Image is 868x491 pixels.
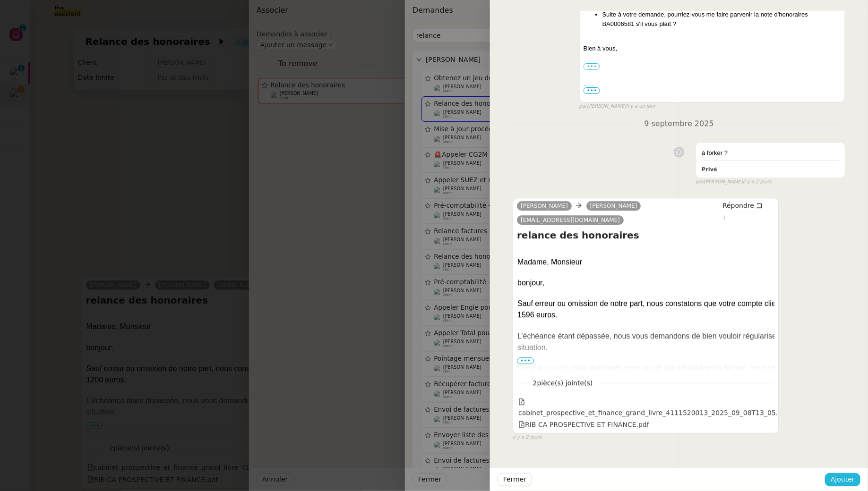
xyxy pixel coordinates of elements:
h4: relance des honoraires [517,229,774,242]
button: Ajouter [825,473,860,486]
span: par [696,178,704,186]
span: 9 septembre 2025 [636,118,721,130]
span: par [579,102,587,110]
span: 2 [526,378,600,389]
span: pièce(s) jointe(s) [537,379,593,387]
div: RIB CA PROSPECTIVE ET FINANCE.pdf [518,419,649,430]
label: ••• [584,63,601,70]
td: L’échéance étant dépassée, nous vous demandons de bien vouloir régulariser cette situation. [517,330,819,353]
li: Suite à votre demande, pourriez-vous me faire parvenir la note d'honoraires BA0006581 s'il vous p... [602,10,841,28]
span: ••• [517,357,534,364]
div: Bien à vous, [584,44,841,53]
b: Privé [702,166,717,172]
div: ----- [584,80,841,90]
td: Madame, Monsieur [517,256,593,268]
span: il y a 2 jours [743,178,772,186]
small: [PERSON_NAME] [579,102,656,110]
span: il y a 2 jours [513,433,541,441]
a: [PERSON_NAME] [586,202,641,210]
span: Ajouter [831,474,855,485]
button: Répondre [719,200,766,211]
span: ••• [584,87,601,94]
button: Fermer [498,473,532,486]
td: Madame, Monsieur [590,99,665,110]
a: [PERSON_NAME] [517,202,572,210]
small: [PERSON_NAME] [696,178,772,186]
div: à forker ? [702,148,839,158]
span: [EMAIL_ADDRESS][DOMAIN_NAME] [521,217,620,223]
span: Répondre [722,201,754,210]
div: cabinet_prospective_et_finance_grand_livre_4111520013_2025_09_08T13_05.pdf [518,397,789,419]
td: bonjour, [517,277,555,288]
span: il y a un jour [626,102,655,110]
span: Fermer [503,474,526,485]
